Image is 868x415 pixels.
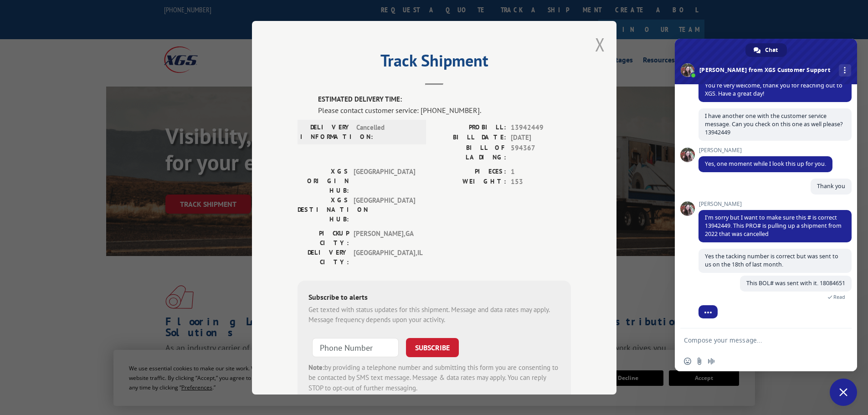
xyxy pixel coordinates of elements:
span: [GEOGRAPHIC_DATA] , IL [354,247,415,266]
span: Chat [765,43,778,57]
label: BILL OF LADING: [434,143,506,162]
span: You're very welcome, thank you for reaching out to XGS. Have a great day! [705,82,842,97]
span: [GEOGRAPHIC_DATA] [354,166,415,195]
label: PROBILL: [434,122,506,133]
span: [PERSON_NAME] [699,201,852,207]
label: XGS DESTINATION HUB: [298,195,349,224]
span: Thank you [817,182,845,190]
label: BILL DATE: [434,133,506,143]
span: Insert an emoji [684,358,691,365]
label: DELIVERY INFORMATION: [300,122,352,141]
input: Phone Number [312,338,399,357]
label: WEIGHT: [434,177,506,187]
span: 1 [511,166,571,177]
span: [PERSON_NAME] [699,147,832,154]
span: Cancelled [356,122,418,141]
span: [GEOGRAPHIC_DATA] [354,195,415,224]
span: This BOL# was sent with it. 18084651 [746,279,845,287]
button: SUBSCRIBE [406,338,459,357]
button: Close modal [595,32,605,56]
span: [DATE] [511,133,571,143]
label: PICKUP CITY: [298,228,349,247]
span: I have another one with the customer service message. Can you check on this one as well please? 1... [705,112,842,136]
textarea: Compose your message... [684,336,828,344]
span: Yes, one moment while I look this up for you. [705,160,826,168]
span: Send a file [696,358,703,365]
div: by providing a telephone number and submitting this form you are consenting to be contacted by SM... [308,362,560,393]
div: Please contact customer service: [PHONE_NUMBER]. [318,104,571,115]
strong: Note: [308,363,324,371]
span: 153 [511,177,571,187]
span: Audio message [708,358,715,365]
span: Read [833,294,845,300]
label: XGS ORIGIN HUB: [298,166,349,195]
div: Subscribe to alerts [308,291,560,304]
h2: Track Shipment [298,54,571,72]
div: Chat [745,43,787,57]
span: 13942449 [511,122,571,133]
span: I'm sorry but I want to make sure this # is correct 13942449. This PRO# is pulling up a shipment ... [705,214,842,238]
label: PIECES: [434,166,506,177]
div: More channels [839,64,851,77]
label: DELIVERY CITY: [298,247,349,266]
label: ESTIMATED DELIVERY TIME: [318,94,571,105]
span: [PERSON_NAME] , GA [354,228,415,247]
span: Yes the tacking number is correct but was sent to us on the 18th of last month. [705,252,838,268]
div: Close chat [830,379,857,406]
span: 594367 [511,143,571,162]
div: Get texted with status updates for this shipment. Message and data rates may apply. Message frequ... [308,304,560,325]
